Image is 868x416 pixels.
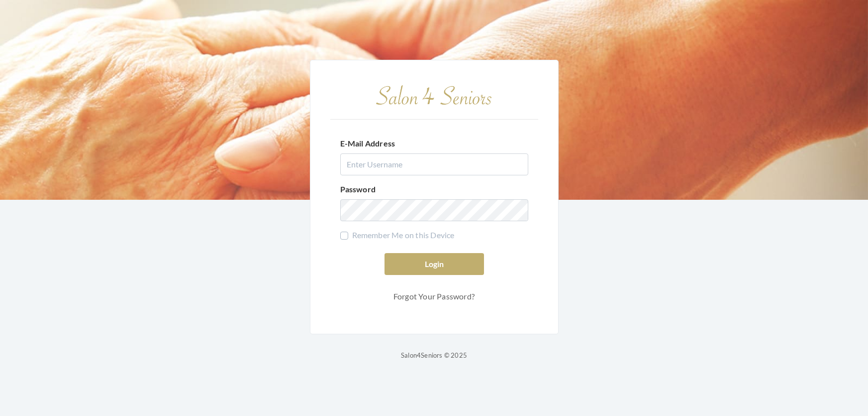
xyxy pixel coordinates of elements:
[340,229,455,241] label: Remember Me on this Device
[340,138,395,149] label: E-Mail Address
[385,253,484,275] button: Login
[401,349,467,361] p: Salon4Seniors © 2025
[340,153,528,175] input: Enter Username
[340,183,376,195] label: Password
[370,80,499,111] img: Salon 4 Seniors
[385,287,484,306] a: Forgot Your Password?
